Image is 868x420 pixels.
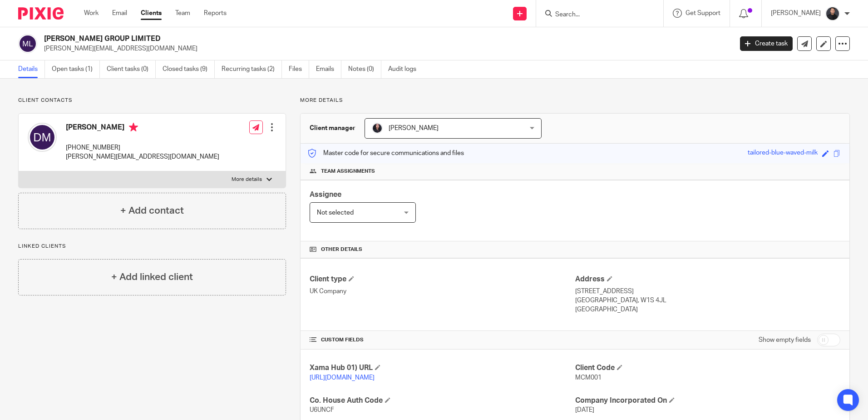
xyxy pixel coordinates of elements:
p: Master code for secure communications and files [307,149,464,158]
span: MCM001 [575,375,602,381]
a: Notes (0) [348,60,381,78]
a: [URL][DOMAIN_NAME] [310,375,375,381]
h4: Address [575,275,840,284]
p: Linked clients [18,243,286,250]
span: Assignee [310,191,341,198]
p: More details [232,176,262,183]
img: MicrosoftTeams-image.jfif [372,123,383,134]
p: [GEOGRAPHIC_DATA] [575,305,840,314]
p: UK Company [310,287,575,296]
a: Clients [141,9,162,18]
a: Emails [316,60,341,78]
a: Files [289,60,309,78]
p: [PERSON_NAME] [771,9,821,18]
a: Reports [204,9,227,18]
p: More details [300,97,850,104]
a: Email [112,9,127,18]
i: Primary [129,123,138,132]
span: Team assignments [321,168,375,175]
span: Other details [321,246,362,253]
p: [PERSON_NAME][EMAIL_ADDRESS][DOMAIN_NAME] [44,44,726,53]
a: Client tasks (0) [107,60,156,78]
a: Team [175,9,190,18]
a: Audit logs [388,60,423,78]
h4: Client Code [575,363,840,373]
img: svg%3E [28,123,57,152]
span: Get Support [686,10,720,16]
h3: Client manager [310,124,355,133]
h4: Xama Hub 01) URL [310,363,575,373]
input: Search [554,11,636,19]
h4: [PERSON_NAME] [66,123,219,134]
h2: [PERSON_NAME] GROUP LIMITED [44,34,590,44]
h4: CUSTOM FIELDS [310,336,575,344]
p: [PERSON_NAME][EMAIL_ADDRESS][DOMAIN_NAME] [66,152,219,161]
p: Client contacts [18,97,286,104]
p: [PHONE_NUMBER] [66,143,219,152]
div: tailored-blue-waved-milk [748,148,818,159]
h4: + Add contact [120,204,184,218]
span: [DATE] [575,407,594,413]
p: [STREET_ADDRESS] [575,287,840,296]
p: [GEOGRAPHIC_DATA], W1S 4JL [575,296,840,305]
h4: Client type [310,275,575,284]
label: Show empty fields [759,335,811,345]
a: Details [18,60,45,78]
img: My%20Photo.jpg [825,6,840,21]
img: svg%3E [18,34,37,53]
a: Create task [740,36,793,51]
h4: Co. House Auth Code [310,396,575,405]
a: Recurring tasks (2) [222,60,282,78]
h4: Company Incorporated On [575,396,840,405]
a: Work [84,9,99,18]
h4: + Add linked client [111,270,193,284]
a: Open tasks (1) [52,60,100,78]
span: [PERSON_NAME] [389,125,439,131]
span: U6UNCF [310,407,334,413]
span: Not selected [317,210,354,216]
a: Closed tasks (9) [163,60,215,78]
img: Pixie [18,7,64,20]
